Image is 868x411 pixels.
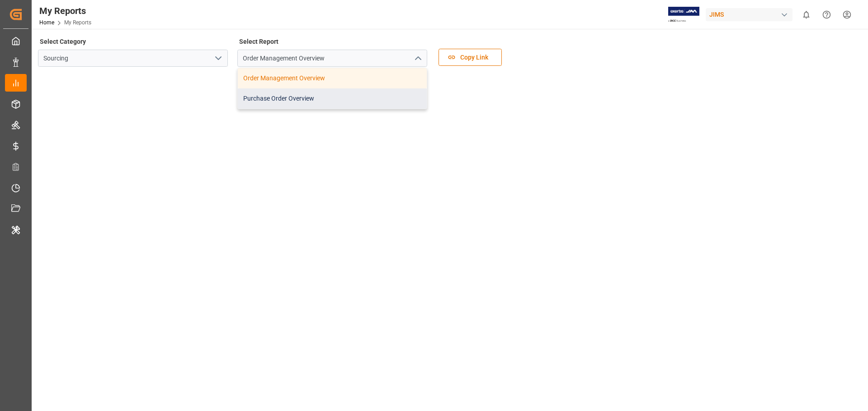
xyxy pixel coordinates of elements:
[237,35,280,48] label: Select Report
[237,50,427,67] input: Type to search/select
[439,49,502,66] button: Copy Link
[38,35,87,48] label: Select Category
[39,19,54,26] a: Home
[39,4,91,18] div: My Reports
[410,51,424,65] button: close menu
[211,51,225,65] button: open menu
[456,53,493,62] span: Copy Link
[238,68,427,88] div: Order Management Overview
[816,5,837,25] button: Help Center
[796,5,816,25] button: show 0 new notifications
[38,50,228,67] input: Type to search/select
[706,8,793,21] div: JIMS
[668,7,699,23] img: Exertis%20JAM%20-%20Email%20Logo.jpg_1722504956.jpg
[238,88,427,109] div: Purchase Order Overview
[706,6,796,23] button: JIMS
